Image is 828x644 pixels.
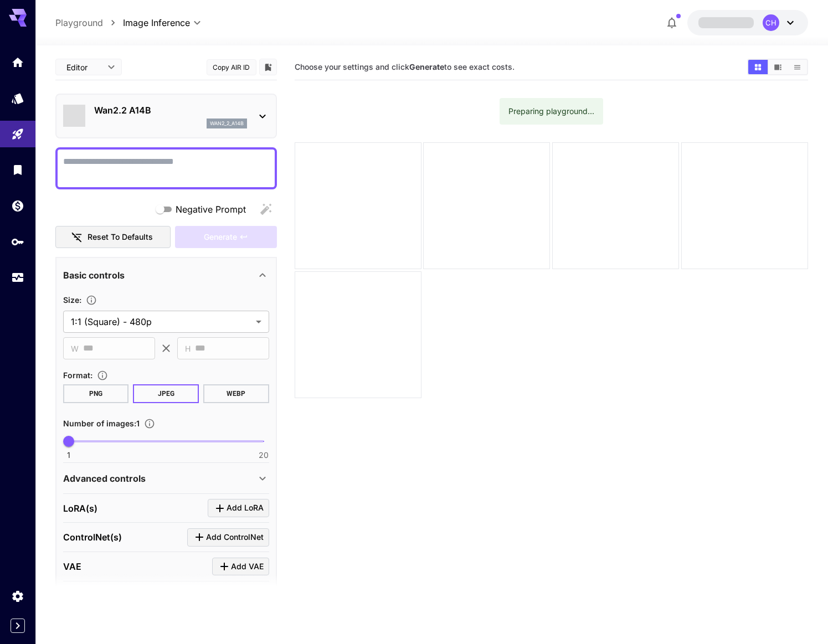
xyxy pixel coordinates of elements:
button: CH [687,10,808,35]
div: Wallet [11,199,24,213]
div: Models [11,91,24,105]
span: Add VAE [231,560,264,574]
p: ControlNet(s) [63,530,122,544]
div: Settings [11,589,24,603]
button: Copy AIR ID [207,59,256,75]
button: Reset to defaults [55,226,171,249]
div: Wan2.2 A14Bwan2_2_a14b [63,99,269,133]
span: Format : [63,370,92,380]
button: PNG [63,384,129,403]
div: CH [763,14,779,31]
span: H [185,342,191,355]
button: Add to library [263,60,273,74]
span: Size : [63,295,81,305]
div: Basic controls [63,262,269,288]
button: Click to add VAE [212,558,269,576]
div: Show media in grid viewShow media in video viewShow media in list view [747,59,808,75]
a: Playground [55,16,103,29]
span: Number of images : 1 [63,419,140,428]
div: Usage [11,271,24,285]
button: Click to add LoRA [208,499,269,517]
span: Editor [66,61,101,73]
span: W [71,342,79,355]
span: 1 [67,450,70,461]
button: Adjust the dimensions of the generated image by specifying its width and height in pixels, or sel... [81,295,101,306]
button: Click to add ControlNet [187,528,269,547]
span: 20 [259,450,269,461]
div: Library [11,163,24,177]
p: Advanced controls [63,472,146,485]
div: Home [11,55,24,69]
button: JPEG [133,384,199,403]
span: Image Inference [123,16,190,29]
b: Generate [409,62,444,71]
button: Choose the file format for the output image. [92,370,112,381]
span: Negative Prompt [176,203,246,216]
div: Advanced controls [63,465,269,492]
button: Expand sidebar [11,619,25,633]
p: Wan2.2 A14B [94,104,247,117]
span: Add ControlNet [206,530,264,544]
p: wan2_2_a14b [210,120,244,127]
div: Playground [11,127,24,141]
p: VAE [63,560,81,573]
div: API Keys [11,235,24,249]
span: Add LoRA [227,501,264,515]
button: Show media in video view [768,60,788,74]
p: Basic controls [63,269,125,282]
span: 1:1 (Square) - 480p [71,315,251,328]
nav: breadcrumb [55,16,123,29]
button: Show media in list view [788,60,807,74]
p: LoRA(s) [63,502,97,515]
span: Choose your settings and click to see exact costs. [295,62,515,71]
button: Specify how many images to generate in a single request. Each image generation will be charged se... [140,418,160,429]
div: Preparing playground... [508,101,594,121]
button: Show media in grid view [748,60,768,74]
button: WEBP [203,384,269,403]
